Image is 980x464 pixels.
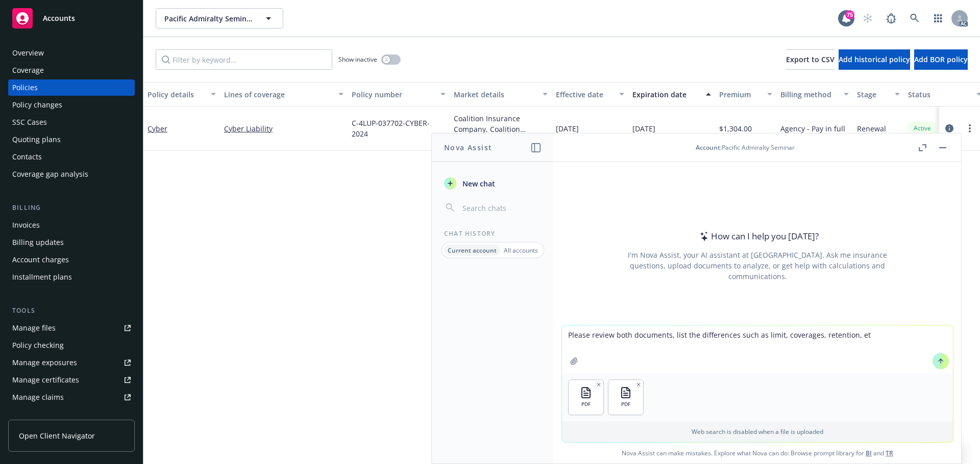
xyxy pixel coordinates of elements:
button: Expiration date [628,82,715,106]
button: Billing method [776,82,853,106]
h1: Nova Assist [444,142,492,153]
span: Account [696,143,720,152]
div: Expiration date [632,89,700,100]
a: Manage certificates [8,372,135,388]
div: Policy checking [12,337,64,353]
a: Policy checking [8,337,135,353]
button: Policy details [143,82,220,106]
div: : Pacific Admiralty Seminar [696,143,795,152]
a: Accounts [8,4,135,33]
div: Quoting plans [12,131,61,148]
a: more [964,122,976,134]
span: PDF [581,401,591,407]
button: Export to CSV [786,49,835,70]
a: SSC Cases [8,114,135,130]
span: Show inactive [338,55,377,64]
div: Overview [12,45,44,61]
a: Account charges [8,252,135,268]
div: Coverage [12,62,44,78]
a: Manage claims [8,389,135,405]
a: Coverage [8,62,135,78]
button: PDF [608,380,643,415]
a: Overview [8,45,135,61]
a: Invoices [8,217,135,233]
div: Tools [8,306,135,316]
div: Effective date [556,89,613,100]
div: Account charges [12,252,69,268]
div: Billing updates [12,234,64,251]
div: SSC Cases [12,114,47,130]
input: Search chats [460,201,542,215]
span: Renewal [857,123,886,134]
div: Status [908,89,970,100]
a: TR [886,449,893,457]
div: Lines of coverage [224,89,332,100]
div: I'm Nova Assist, your AI assistant at [GEOGRAPHIC_DATA]. Ask me insurance questions, upload docum... [614,250,901,282]
button: Pacific Admiralty Seminar [156,8,283,29]
p: All accounts [504,246,538,255]
div: Policy changes [12,97,62,113]
a: Quoting plans [8,131,135,148]
a: Manage files [8,320,135,336]
button: Market details [450,82,552,106]
a: Search [904,8,925,29]
a: Switch app [928,8,948,29]
textarea: Please review both documents, list the differences such as limit, coverages, retention, et [562,325,953,373]
a: Manage BORs [8,406,135,423]
div: How can I help you [DATE]? [697,230,819,243]
a: Cyber Liability [224,123,344,134]
div: Manage exposures [12,354,77,371]
button: Premium [715,82,776,106]
div: Manage files [12,320,56,336]
a: Installment plans [8,269,135,285]
span: Open Client Navigator [19,430,95,441]
a: Policy changes [8,97,135,113]
span: Add historical policy [839,54,910,64]
button: Stage [853,82,904,106]
input: Filter by keyword... [156,49,332,70]
span: Export to CSV [786,54,835,64]
button: Lines of coverage [220,82,348,106]
button: PDF [569,380,603,415]
span: Nova Assist can make mistakes. Explore what Nova can do: Browse prompt library for and [558,443,957,463]
div: Premium [719,89,761,100]
a: Contacts [8,149,135,165]
button: Policy number [348,82,450,106]
div: 75 [845,10,854,19]
div: Contacts [12,149,42,165]
span: Agency - Pay in full [780,123,845,134]
div: Manage certificates [12,372,79,388]
span: $1,304.00 [719,123,752,134]
div: Market details [454,89,536,100]
div: Policies [12,79,38,96]
a: Report a Bug [881,8,901,29]
span: Active [912,124,933,133]
div: Stage [857,89,889,100]
span: New chat [460,178,495,189]
a: Manage exposures [8,354,135,371]
button: New chat [440,174,546,193]
div: Billing method [780,89,838,100]
span: Pacific Admiralty Seminar [164,13,253,24]
div: Policy details [148,89,205,100]
a: Policies [8,79,135,96]
div: Invoices [12,217,40,233]
p: Current account [448,246,497,255]
p: Web search is disabled when a file is uploaded [568,427,947,436]
a: Cyber [148,124,167,133]
span: [DATE] [632,123,655,134]
div: Manage claims [12,389,64,405]
div: Coverage gap analysis [12,166,88,182]
div: Installment plans [12,269,72,285]
button: Effective date [552,82,628,106]
div: Manage BORs [12,406,60,423]
span: Accounts [43,14,75,22]
div: Chat History [432,229,554,238]
button: Add historical policy [839,49,910,70]
span: Add BOR policy [914,54,968,64]
span: PDF [621,401,630,407]
span: C-4LUP-037702-CYBER-2024 [352,118,446,139]
div: Policy number [352,89,434,100]
div: Billing [8,203,135,213]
